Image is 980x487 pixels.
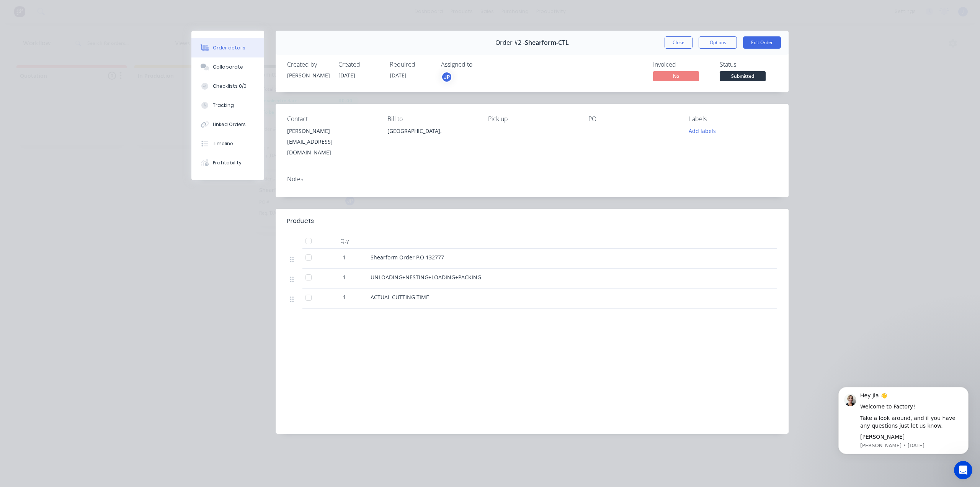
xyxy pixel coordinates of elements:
[213,64,243,71] div: Collaborate
[287,61,329,68] div: Created by
[287,115,375,123] div: Contact
[689,115,777,123] div: Labels
[343,273,346,281] span: 1
[720,71,766,83] button: Submitted
[441,71,452,83] button: JP
[720,71,766,81] span: Submitted
[191,134,264,153] button: Timeline
[390,72,407,79] span: [DATE]
[287,126,375,158] div: [PERSON_NAME][EMAIL_ADDRESS][DOMAIN_NAME]
[653,61,710,68] div: Invoiced
[191,115,264,134] button: Linked Orders
[653,71,699,81] span: No
[387,126,475,150] div: [GEOGRAPHIC_DATA],
[441,61,518,68] div: Assigned to
[287,175,777,183] div: Notes
[213,140,233,147] div: Timeline
[371,274,481,281] span: UNLOADING+NESTING+LOADING+PACKING
[287,126,375,136] div: [PERSON_NAME]
[588,115,676,123] div: PO
[684,126,720,136] button: Add labels
[191,77,264,96] button: Checklists 0/0
[287,216,314,226] div: Products
[343,253,346,261] span: 1
[343,293,346,301] span: 1
[827,375,980,466] iframe: Intercom notifications message
[213,44,245,51] div: Order details
[191,38,264,57] button: Order details
[390,61,432,68] div: Required
[371,254,444,261] span: Shearform Order P.O 132777
[387,115,475,123] div: Bill to
[371,294,429,301] span: ACTUAL CUTTING TIME
[213,121,246,128] div: Linked Orders
[287,71,329,79] div: [PERSON_NAME]
[699,36,737,49] button: Options
[338,72,355,79] span: [DATE]
[665,36,693,49] button: Close
[213,102,234,109] div: Tracking
[191,57,264,77] button: Collaborate
[338,61,381,68] div: Created
[191,153,264,172] button: Profitability
[191,96,264,115] button: Tracking
[954,461,972,479] iframe: Intercom live chat
[213,83,247,90] div: Checklists 0/0
[720,61,777,68] div: Status
[495,39,525,46] span: Order #2 -
[488,115,576,123] div: Pick up
[213,159,242,166] div: Profitability
[287,136,375,158] div: [EMAIL_ADDRESS][DOMAIN_NAME]
[743,36,781,49] button: Edit Order
[525,39,569,46] span: Shearform-CTL
[387,126,475,136] div: [GEOGRAPHIC_DATA],
[322,233,367,249] div: Qty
